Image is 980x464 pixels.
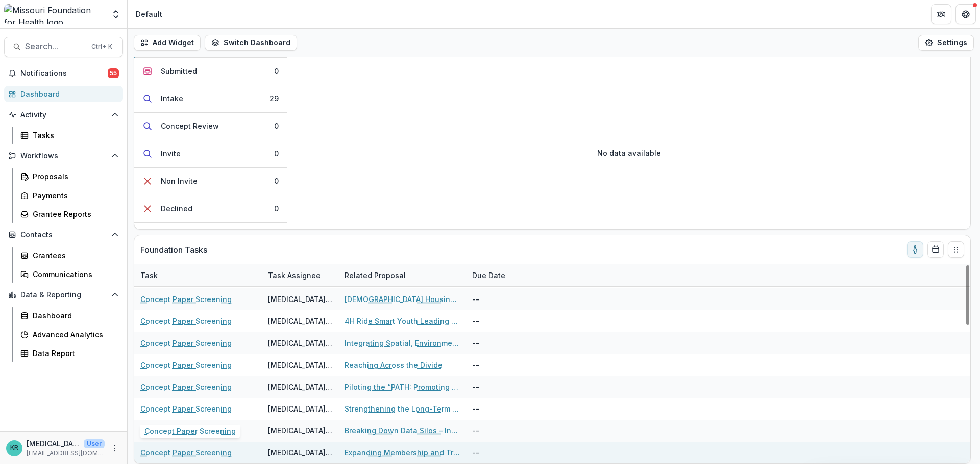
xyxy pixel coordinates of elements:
[134,168,287,195] button: Non Invite0
[4,287,123,303] button: Open Data & Reporting
[274,121,279,131] div: 0
[338,264,466,286] div: Related Proposal
[16,168,123,185] a: Proposals
[134,58,287,85] button: Submitted0
[161,203,192,214] div: Declined
[262,270,327,281] div: Task Assignee
[134,195,287,223] button: Declined0
[4,37,123,57] button: Search...
[140,447,232,458] a: Concept Paper Screening
[161,148,181,159] div: Invite
[140,381,232,392] a: Concept Paper Screening
[20,231,107,239] span: Contacts
[161,121,219,131] div: Concept Review
[274,176,279,186] div: 0
[109,4,123,24] button: Open entity switcher
[466,270,511,281] div: Due Date
[345,316,460,326] a: 4H Ride Smart Youth Leading the Charge for ATV/UTV Safety
[466,354,543,376] div: --
[140,243,207,256] p: Foundation Tasks
[33,310,115,321] div: Dashboard
[16,247,123,264] a: Grantees
[27,449,105,458] p: [EMAIL_ADDRESS][DOMAIN_NAME]
[466,442,543,463] div: --
[948,241,964,258] button: Drag
[25,42,85,51] span: Search...
[345,360,443,370] a: Reaching Across the Divide
[4,106,123,123] button: Open Activity
[16,127,123,144] a: Tasks
[16,307,123,324] a: Dashboard
[16,187,123,204] a: Payments
[140,294,232,305] a: Concept Paper Screening
[89,41,114,52] div: Ctrl + K
[918,35,974,51] button: Settings
[33,190,115,201] div: Payments
[268,294,332,305] div: [MEDICAL_DATA][PERSON_NAME]
[274,148,279,159] div: 0
[466,398,543,420] div: --
[268,360,332,370] div: [MEDICAL_DATA][PERSON_NAME]
[466,288,543,310] div: --
[33,348,115,359] div: Data Report
[345,403,460,414] a: Strengthening the Long-Term Care Workforce for Health Equity in [US_STATE]
[161,93,183,104] div: Intake
[134,264,262,286] div: Task
[268,316,332,326] div: [MEDICAL_DATA][PERSON_NAME]
[134,140,287,168] button: Invite0
[20,291,107,299] span: Data & Reporting
[345,294,460,305] a: [DEMOGRAPHIC_DATA] Housing and Community Building Expansion
[269,93,279,104] div: 29
[268,447,332,458] div: [MEDICAL_DATA][PERSON_NAME]
[27,438,80,449] p: [MEDICAL_DATA][PERSON_NAME]
[136,9,162,19] div: Default
[466,376,543,398] div: --
[20,69,108,78] span: Notifications
[140,403,232,414] a: Concept Paper Screening
[4,86,123,102] a: Dashboard
[161,176,198,186] div: Non Invite
[927,241,944,258] button: Calendar
[33,209,115,220] div: Grantee Reports
[33,269,115,280] div: Communications
[33,130,115,141] div: Tasks
[466,332,543,354] div: --
[345,338,460,348] a: Integrating Spatial, Environmental, and Experiential Data to Identify Health Inequity in Chronic ...
[268,425,332,436] div: [MEDICAL_DATA][PERSON_NAME]
[4,65,123,81] button: Notifications55
[262,264,338,286] div: Task Assignee
[16,345,123,362] a: Data Report
[33,171,115,182] div: Proposals
[268,381,332,392] div: [MEDICAL_DATA][PERSON_NAME]
[134,35,201,51] button: Add Widget
[16,326,123,343] a: Advanced Analytics
[4,227,123,243] button: Open Contacts
[16,266,123,283] a: Communications
[345,381,460,392] a: Piloting the “PATH: Promoting Access To Health” Program
[16,206,123,223] a: Grantee Reports
[955,4,976,24] button: Get Help
[20,111,107,119] span: Activity
[274,203,279,214] div: 0
[33,329,115,340] div: Advanced Analytics
[466,420,543,442] div: --
[597,148,661,158] p: No data available
[108,68,119,78] span: 55
[4,148,123,164] button: Open Workflows
[20,89,115,99] div: Dashboard
[20,152,107,160] span: Workflows
[345,425,460,436] a: Breaking Down Data Silos – Integrating LTC Resident Information Across Systems
[134,113,287,140] button: Concept Review0
[466,264,543,286] div: Due Date
[134,85,287,113] button: Intake29
[84,439,105,448] p: User
[205,35,297,51] button: Switch Dashboard
[338,270,412,281] div: Related Proposal
[4,4,105,24] img: Missouri Foundation for Health logo
[907,241,923,258] button: toggle-assigned-to-me
[274,66,279,76] div: 0
[140,316,232,326] a: Concept Paper Screening
[466,310,543,332] div: --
